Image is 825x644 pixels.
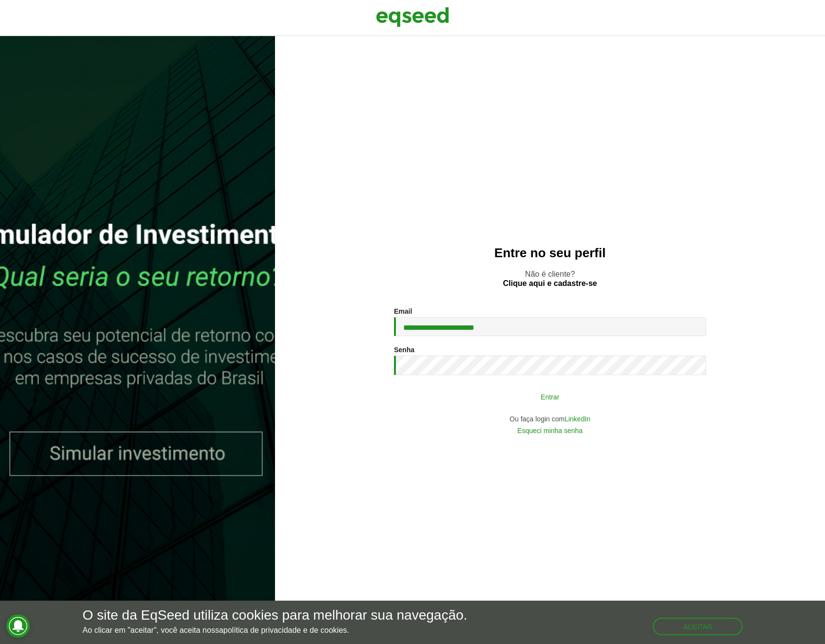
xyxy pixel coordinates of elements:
label: Email [394,308,412,315]
img: EqSeed Logo [376,5,449,29]
a: Esqueci minha senha [517,427,583,434]
h2: Entre no seu perfil [295,246,805,260]
a: LinkedIn [565,416,590,422]
button: Entrar [423,387,677,406]
a: Clique aqui e cadastre-se [503,280,597,287]
a: política de privacidade e de cookies [223,626,347,634]
label: Senha [394,346,414,353]
div: Ou faça login com [394,416,706,422]
h5: O site da EqSeed utiliza cookies para melhorar sua navegação. [82,608,467,623]
p: Ao clicar em "aceitar", você aceita nossa . [82,625,467,635]
button: Aceitar [653,618,743,635]
p: Não é cliente? [295,269,805,288]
